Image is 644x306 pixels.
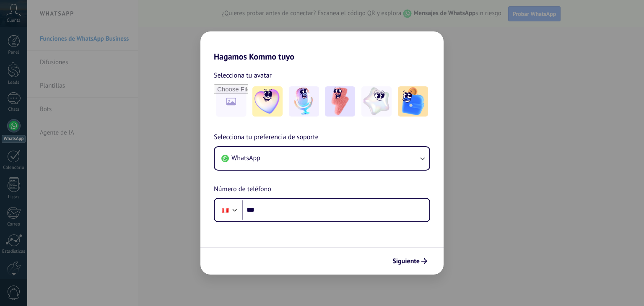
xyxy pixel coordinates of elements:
span: Número de teléfono [214,184,271,195]
span: WhatsApp [231,154,260,162]
img: -5.jpeg [398,86,428,117]
div: Peru: + 51 [217,201,233,219]
button: Siguiente [389,254,431,268]
img: -3.jpeg [325,86,355,117]
img: -4.jpeg [361,86,392,117]
img: -1.jpeg [252,86,283,117]
span: Selecciona tu preferencia de soporte [214,132,319,143]
span: Siguiente [392,258,420,264]
span: Selecciona tu avatar [214,70,272,81]
button: WhatsApp [215,147,429,170]
img: -2.jpeg [289,86,319,117]
h2: Hagamos Kommo tuyo [200,31,444,62]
